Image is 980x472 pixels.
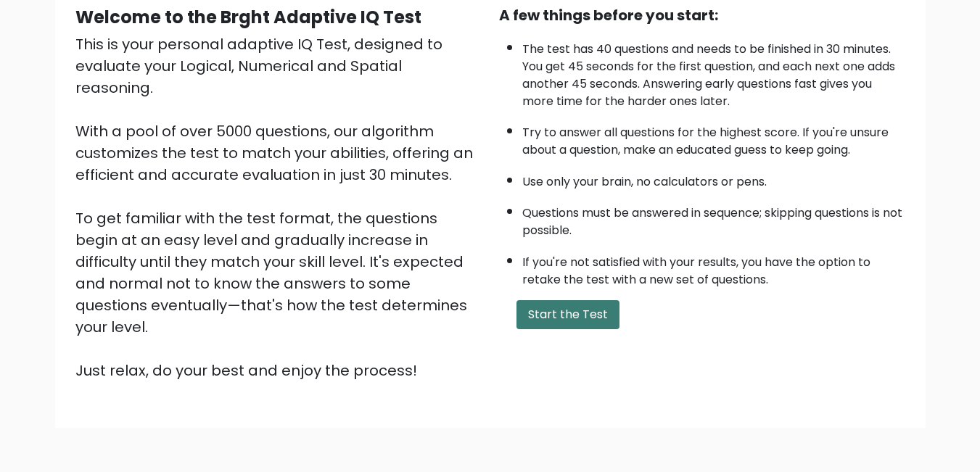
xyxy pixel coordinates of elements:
div: A few things before you start: [499,4,905,26]
b: Welcome to the Brght Adaptive IQ Test [75,5,421,29]
div: This is your personal adaptive IQ Test, designed to evaluate your Logical, Numerical and Spatial ... [75,33,482,381]
li: Try to answer all questions for the highest score. If you're unsure about a question, make an edu... [522,117,905,159]
button: Start the Test [516,300,619,329]
li: If you're not satisfied with your results, you have the option to retake the test with a new set ... [522,247,905,289]
li: Questions must be answered in sequence; skipping questions is not possible. [522,197,905,239]
li: The test has 40 questions and needs to be finished in 30 minutes. You get 45 seconds for the firs... [522,33,905,110]
li: Use only your brain, no calculators or pens. [522,166,905,191]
